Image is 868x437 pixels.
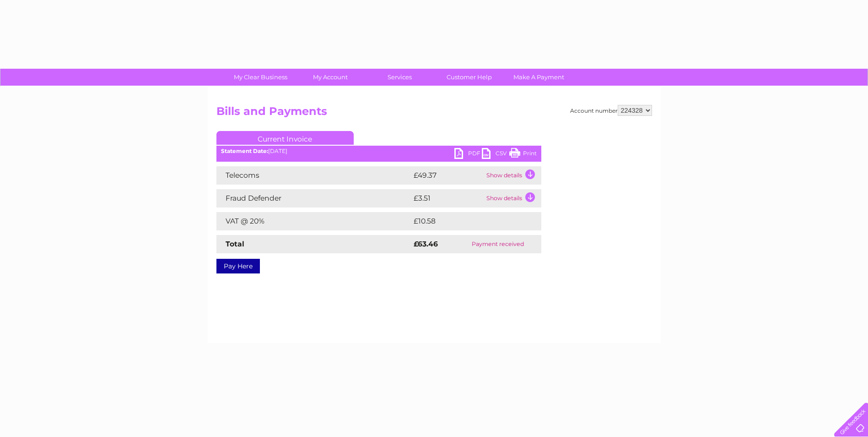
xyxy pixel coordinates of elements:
a: Services [362,69,437,86]
td: £10.58 [411,212,522,230]
a: My Account [292,69,368,86]
td: Telecoms [216,166,411,185]
a: PDF [454,148,482,161]
a: My Clear Business [223,69,298,86]
strong: Total [226,240,244,248]
a: Current Invoice [216,131,354,145]
div: [DATE] [216,148,541,154]
td: Show details [484,166,541,185]
strong: £63.46 [414,240,438,248]
a: Print [509,148,537,161]
a: Make A Payment [501,69,577,86]
a: Pay Here [216,259,260,273]
td: VAT @ 20% [216,212,411,230]
td: Fraud Defender [216,189,411,208]
td: Payment received [455,235,541,253]
h2: Bills and Payments [216,105,652,122]
td: Show details [484,189,541,208]
td: £3.51 [411,189,484,208]
td: £49.37 [411,166,484,185]
b: Statement Date: [221,147,268,154]
div: Account number [570,105,652,116]
a: Customer Help [431,69,507,86]
a: CSV [482,148,509,161]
